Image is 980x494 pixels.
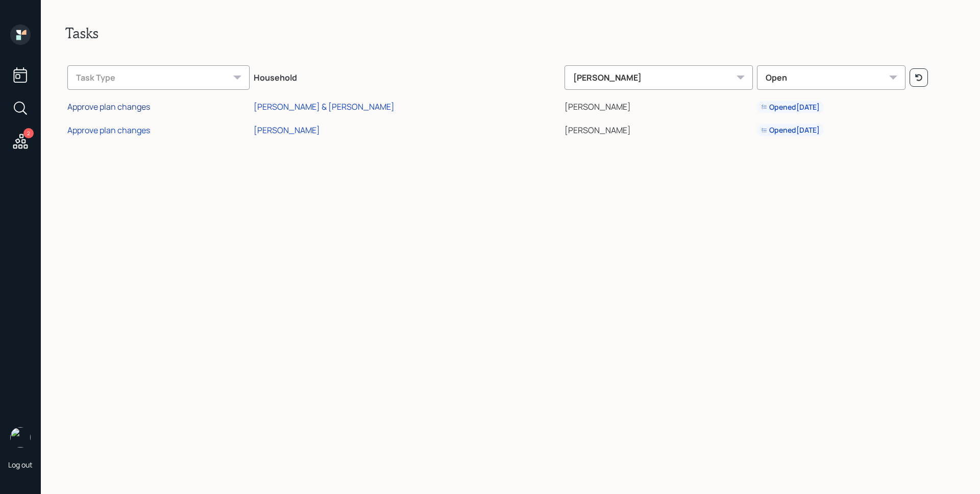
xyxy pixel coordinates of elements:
div: [PERSON_NAME] [254,125,320,136]
div: [PERSON_NAME] & [PERSON_NAME] [254,101,395,112]
th: Household [252,58,562,94]
div: 2 [23,128,34,138]
div: [PERSON_NAME] [565,65,753,90]
h2: Tasks [65,24,955,42]
div: Opened [DATE] [761,102,820,112]
div: Approve plan changes [67,101,150,112]
div: Opened [DATE] [761,125,820,135]
div: Approve plan changes [67,125,150,136]
div: Task Type [67,65,250,90]
img: james-distasi-headshot.png [10,427,31,448]
div: Log out [8,460,33,470]
td: [PERSON_NAME] [562,94,755,117]
td: [PERSON_NAME] [562,117,755,140]
div: Open [757,65,905,90]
